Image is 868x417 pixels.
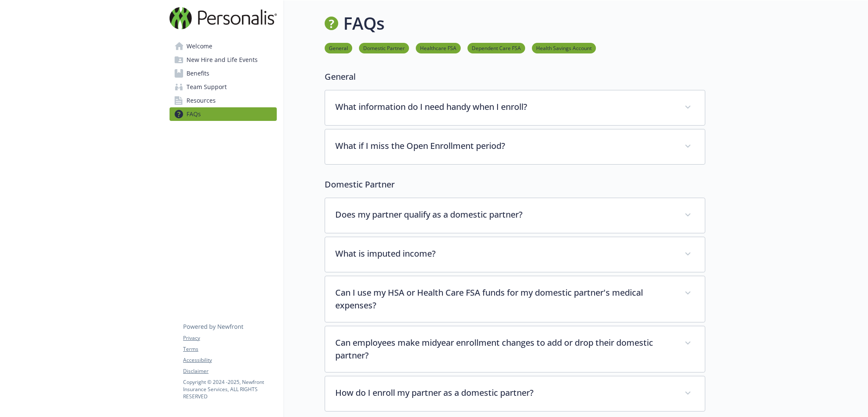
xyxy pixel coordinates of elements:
p: Domestic Partner [325,178,705,191]
a: New Hire and Life Events [170,53,277,67]
a: Dependent Care FSA [467,44,525,52]
p: Can employees make midyear enrollment changes to add or drop their domestic partner? [335,336,674,362]
div: What information do I need handy when I enroll? [325,90,705,125]
p: How do I enroll my partner as a domestic partner? [335,386,674,399]
div: Can I use my HSA or Health Care FSA funds for my domestic partner's medical expenses? [325,276,705,322]
a: Terms [183,345,276,353]
a: FAQs [170,107,277,121]
a: Healthcare FSA [416,44,461,52]
p: What information do I need handy when I enroll? [335,101,674,113]
a: Welcome [170,39,277,53]
a: Domestic Partner [359,44,409,52]
a: Team Support [170,80,277,94]
a: Health Savings Account [532,44,596,52]
p: Copyright © 2024 - 2025 , Newfront Insurance Services, ALL RIGHTS RESERVED [183,378,276,400]
p: General [325,70,705,83]
h1: FAQs [343,11,384,36]
div: Can employees make midyear enrollment changes to add or drop their domestic partner? [325,326,705,372]
span: Welcome [186,39,212,53]
span: Resources [186,94,216,107]
span: FAQs [186,107,201,121]
a: Accessibility [183,356,276,364]
div: How do I enroll my partner as a domestic partner? [325,376,705,411]
div: What is imputed income? [325,237,705,272]
p: What is imputed income? [335,247,674,260]
div: What if I miss the Open Enrollment period? [325,129,705,164]
a: General [325,44,352,52]
p: Can I use my HSA or Health Care FSA funds for my domestic partner's medical expenses? [335,286,674,312]
a: Resources [170,94,277,107]
span: Benefits [186,67,209,80]
span: Team Support [186,80,227,94]
p: What if I miss the Open Enrollment period? [335,140,674,152]
a: Benefits [170,67,277,80]
p: Does my partner qualify as a domestic partner? [335,208,674,221]
div: Does my partner qualify as a domestic partner? [325,198,705,233]
a: Privacy [183,334,276,342]
span: New Hire and Life Events [186,53,258,67]
a: Disclaimer [183,367,276,375]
